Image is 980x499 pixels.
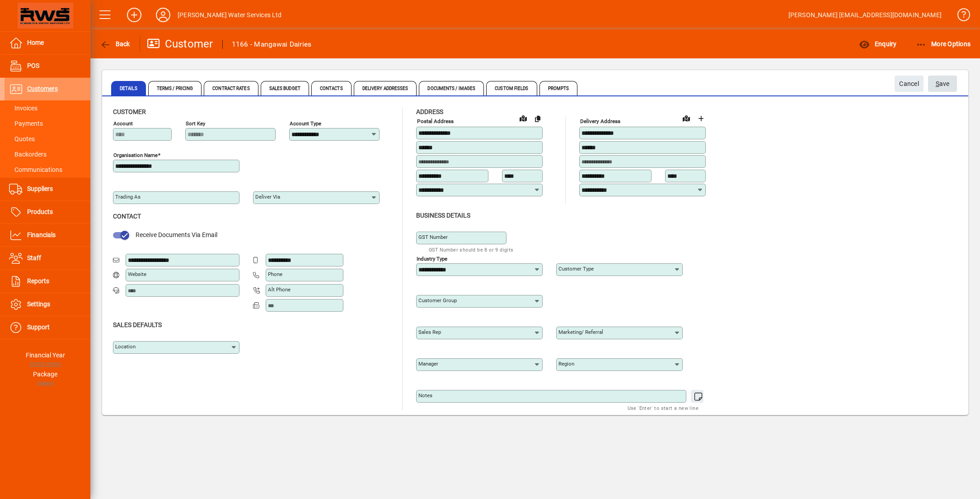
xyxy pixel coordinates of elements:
[516,111,530,125] a: View on map
[27,323,50,331] span: Support
[530,111,545,126] button: Copy to Delivery address
[204,81,258,95] span: Contract Rates
[186,120,205,127] mat-label: Sort key
[9,120,43,127] span: Payments
[5,224,90,247] a: Financials
[136,231,217,238] span: Receive Documents Via Email
[539,81,578,95] span: Prompts
[113,108,146,115] span: Customer
[128,271,146,277] mat-label: Website
[418,361,438,367] mat-label: Manager
[9,166,62,173] span: Communications
[27,208,53,215] span: Products
[928,76,957,92] button: Save
[558,266,594,272] mat-label: Customer type
[255,194,280,200] mat-label: Deliver via
[5,32,90,54] a: Home
[27,62,39,69] span: POS
[5,131,90,147] a: Quotes
[98,36,132,52] button: Back
[5,201,90,223] a: Products
[27,300,50,308] span: Settings
[27,277,49,285] span: Reports
[148,81,202,95] span: Terms / Pricing
[416,212,470,219] span: Business details
[418,297,457,304] mat-label: Customer group
[679,111,694,125] a: View on map
[113,213,141,220] span: Contact
[417,255,447,261] mat-label: Industry type
[5,316,90,339] a: Support
[628,403,699,413] mat-hint: Use 'Enter' to start a new line
[5,270,90,293] a: Reports
[120,7,149,23] button: Add
[115,343,136,350] mat-label: Location
[5,293,90,316] a: Settings
[113,321,162,328] span: Sales defaults
[936,76,950,91] span: ave
[419,81,484,95] span: Documents / Images
[100,40,130,48] span: Back
[5,178,90,200] a: Suppliers
[27,85,58,92] span: Customers
[5,247,90,270] a: Staff
[788,8,942,22] div: [PERSON_NAME] [EMAIL_ADDRESS][DOMAIN_NAME]
[290,120,321,127] mat-label: Account Type
[5,100,90,116] a: Invoices
[859,40,896,48] span: Enquiry
[90,36,140,52] app-page-header-button: Back
[5,116,90,131] a: Payments
[418,392,432,399] mat-label: Notes
[5,147,90,162] a: Backorders
[895,76,924,92] button: Cancel
[27,254,41,261] span: Staff
[857,36,899,52] button: Enquiry
[418,234,448,240] mat-label: GST Number
[232,37,312,52] div: 1166 - Mangawai Dairies
[9,135,35,143] span: Quotes
[429,244,514,255] mat-hint: GST Number should be 8 or 9 digits
[936,80,939,87] span: S
[416,108,443,115] span: Address
[178,8,282,22] div: [PERSON_NAME] Water Services Ltd
[486,81,537,95] span: Custom Fields
[916,40,971,48] span: More Options
[914,36,973,52] button: More Options
[418,329,441,335] mat-label: Sales rep
[951,2,969,31] a: Knowledge Base
[27,231,56,238] span: Financials
[113,152,158,158] mat-label: Organisation name
[27,39,44,46] span: Home
[26,352,65,359] span: Financial Year
[33,371,57,378] span: Package
[558,361,574,367] mat-label: Region
[9,151,47,158] span: Backorders
[111,81,146,95] span: Details
[311,81,352,95] span: Contacts
[268,271,282,277] mat-label: Phone
[115,194,141,200] mat-label: Trading as
[27,185,53,192] span: Suppliers
[9,105,38,112] span: Invoices
[268,286,291,293] mat-label: Alt Phone
[354,81,417,95] span: Delivery Addresses
[5,55,90,77] a: POS
[149,7,178,23] button: Profile
[5,162,90,177] a: Communications
[147,37,213,51] div: Customer
[558,329,603,335] mat-label: Marketing/ Referral
[694,111,708,126] button: Choose address
[261,81,309,95] span: Sales Budget
[113,120,133,127] mat-label: Account
[899,76,919,91] span: Cancel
